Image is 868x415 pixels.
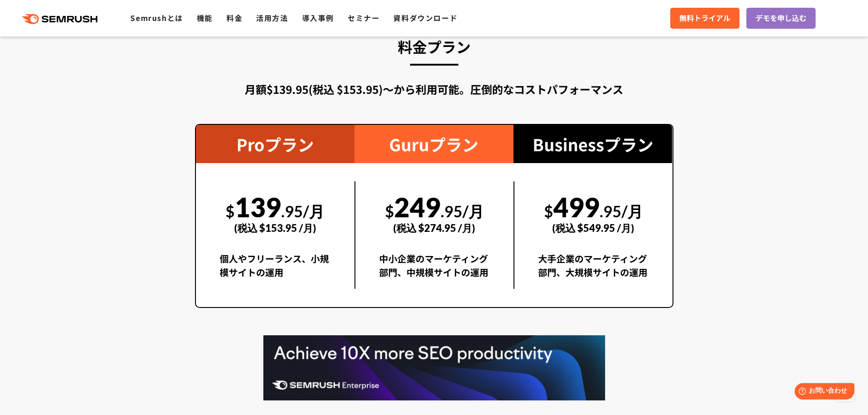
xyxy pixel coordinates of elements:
div: 249 [379,181,490,244]
h3: 料金プラン [195,34,673,59]
iframe: Help widget launcher [787,379,858,405]
span: .95/月 [441,202,484,220]
a: 導入事例 [302,12,334,23]
img: website_grey.svg [15,24,22,32]
img: logo_orange.svg [15,15,22,22]
span: .95/月 [600,202,643,220]
div: 中小企業のマーケティング部門、中規模サイトの運用 [379,252,490,289]
div: (税込 $153.95 /月) [220,212,331,244]
div: v 4.0.25 [26,15,45,22]
span: .95/月 [281,202,324,220]
a: Semrushとは [130,12,183,23]
div: キーワード流入 [106,55,147,61]
div: 499 [538,181,649,244]
div: (税込 $549.95 /月) [538,212,649,244]
div: ドメイン概要 [41,55,76,61]
span: $ [544,202,553,220]
a: 料金 [226,12,242,23]
a: 資料ダウンロード [393,12,457,23]
div: ドメイン: [DOMAIN_NAME] [24,24,105,32]
a: 機能 [197,12,213,23]
a: 無料トライアル [670,8,740,29]
a: セミナー [348,12,380,23]
div: Proプラン [196,125,355,163]
div: 個人やフリーランス、小規模サイトの運用 [220,252,331,289]
div: Businessプラン [514,125,673,163]
span: デモを申し込む [755,12,806,24]
span: $ [226,202,235,220]
div: (税込 $274.95 /月) [379,212,490,244]
img: tab_keywords_by_traffic_grey.svg [96,54,103,61]
span: $ [385,202,394,220]
span: 無料トライアル [679,12,730,24]
div: Guruプラン [354,125,514,163]
div: 139 [220,181,331,244]
img: tab_domain_overview_orange.svg [31,54,38,61]
a: 活用方法 [256,12,288,23]
div: 月額$139.95(税込 $153.95)〜から利用可能。圧倒的なコストパフォーマンス [195,81,673,97]
div: 大手企業のマーケティング部門、大規模サイトの運用 [538,252,649,289]
a: デモを申し込む [746,8,816,29]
